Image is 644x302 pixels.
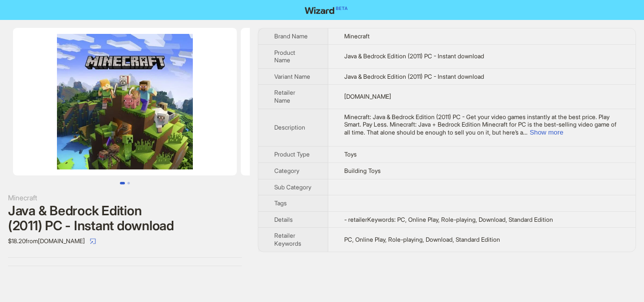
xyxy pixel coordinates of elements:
span: Minecraft: Java & Bedrock Edition (2011) PC - Get your video games instantly at the best price. P... [344,113,617,136]
span: Product Name [274,49,295,64]
span: Category [274,167,299,174]
span: Retailer Keywords [274,232,301,247]
span: Variant Name [274,73,310,80]
button: Go to slide 2 [127,182,130,184]
div: Java & Bedrock Edition (2011) PC - Instant download [8,203,242,233]
span: select [90,238,96,244]
span: Description [274,124,305,131]
span: Java & Bedrock Edition (2011) PC - Instant download [344,52,484,60]
span: - retailerKeywords: PC, Online Play, Role-playing, Download, Standard Edition [344,216,553,223]
button: Expand [530,129,563,136]
span: Product Type [274,151,310,158]
span: Building Toys [344,167,381,174]
div: Minecraft: Java & Bedrock Edition (2011) PC - Get your video games instantly at the best price. P... [344,113,620,137]
span: Brand Name [274,32,308,40]
div: Minecraft [8,192,242,203]
span: [DOMAIN_NAME] [344,93,391,100]
span: Toys [344,151,357,158]
img: Java & Bedrock Edition (2011) PC - Instant download Java & Bedrock Edition (2011) PC - Instant do... [241,28,465,175]
span: Details [274,216,293,223]
span: PC, Online Play, Role-playing, Download, Standard Edition [344,236,500,243]
span: Tags [274,199,287,207]
div: $18.20 from [DOMAIN_NAME] [8,233,242,249]
span: Minecraft [344,32,370,40]
img: Java & Bedrock Edition (2011) PC - Instant download Java & Bedrock Edition (2011) PC - Instant do... [13,28,237,175]
span: Retailer Name [274,89,295,104]
span: ... [523,129,528,136]
span: Sub Category [274,183,311,191]
button: Go to slide 1 [120,182,125,184]
span: Java & Bedrock Edition (2011) PC - Instant download [344,73,484,80]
